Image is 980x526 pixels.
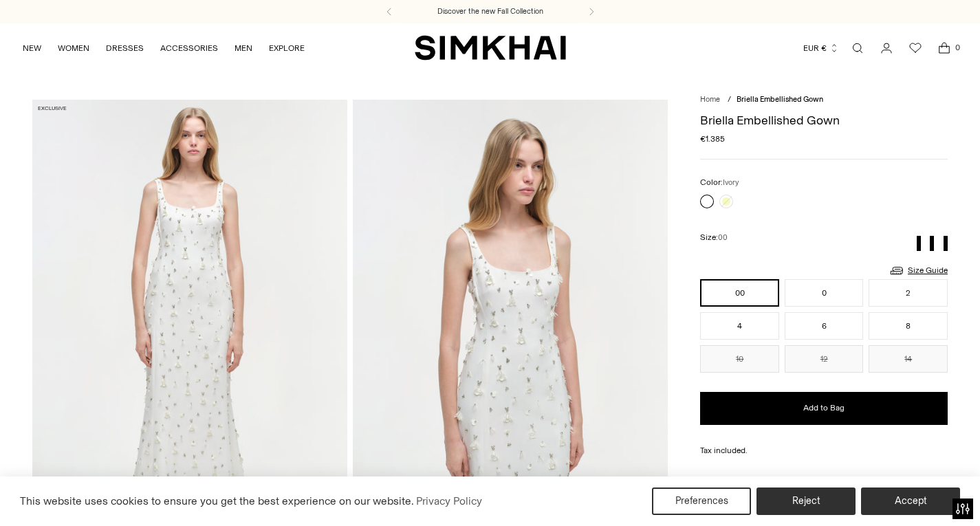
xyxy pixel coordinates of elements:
[728,94,731,106] div: /
[700,94,948,106] nav: breadcrumbs
[700,176,739,189] label: Color:
[861,487,960,515] button: Accept
[700,392,948,425] button: Add to Bag
[803,33,839,63] button: EUR €
[700,114,948,127] h1: Briella Embellished Gown
[700,345,779,373] button: 10
[723,178,739,187] span: Ivory
[235,33,252,63] a: MEN
[902,34,929,62] a: Wishlist
[869,345,948,373] button: 14
[700,231,728,244] label: Size:
[700,133,725,145] span: €1.385
[803,402,845,414] span: Add to Bag
[700,279,779,307] button: 00
[58,33,89,63] a: WOMEN
[930,34,958,62] a: Open cart modal
[23,33,41,63] a: NEW
[652,487,751,515] button: Preferences
[785,312,864,340] button: 6
[889,262,948,279] a: Size Guide
[869,279,948,307] button: 2
[437,6,543,17] a: Discover the new Fall Collection
[269,33,305,63] a: EXPLORE
[873,34,900,62] a: Go to the account page
[785,345,864,373] button: 12
[869,312,948,340] button: 8
[414,491,484,512] a: Privacy Policy (opens in a new tab)
[718,233,728,242] span: 00
[106,33,144,63] a: DRESSES
[700,312,779,340] button: 4
[785,279,864,307] button: 0
[160,33,218,63] a: ACCESSORIES
[700,444,948,457] div: Tax included.
[737,95,823,104] span: Briella Embellished Gown
[756,487,856,515] button: Reject
[700,476,948,488] div: Free shipping on all US orders $200+
[415,34,566,61] a: SIMKHAI
[844,34,871,62] a: Open search modal
[700,95,720,104] a: Home
[951,41,963,54] span: 0
[20,494,414,507] span: This website uses cookies to ensure you get the best experience on our website.
[841,476,867,488] a: Details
